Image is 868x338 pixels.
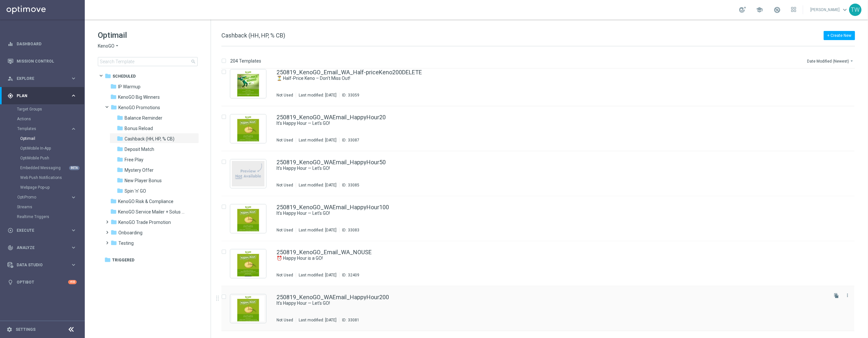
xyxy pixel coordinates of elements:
i: folder [117,177,123,184]
div: OptiMobile In-App [20,143,84,153]
a: It’s Happy Hour — Let’s GO! [277,120,812,126]
div: Webpage Pop-up [20,183,84,192]
div: Not Used [277,93,293,98]
div: Plan [7,93,70,99]
i: folder [117,187,123,194]
div: Optimail [20,134,84,143]
div: Not Used [277,317,293,323]
i: lightbulb [7,279,13,285]
a: Streams [17,204,68,210]
i: folder [110,208,117,215]
div: Press SPACE to select this row. [215,61,867,106]
span: Deposit Match [125,146,154,152]
div: ID: [339,228,359,233]
div: OptiMobile Push [20,153,84,163]
span: Analyze [17,246,70,250]
span: Onboarding [118,230,142,236]
span: Spin 'n' GO [125,188,146,194]
div: ID: [339,317,359,323]
input: Search Template [98,57,198,66]
button: Mission Control [7,59,77,64]
a: Webpage Pop-up [20,185,68,190]
i: settings [7,327,12,332]
div: TW [849,4,861,16]
span: Testing [118,240,134,246]
div: Web Push Notifications [20,173,84,183]
a: 250819_KenoGO_WAEmail_HappyHour20 [277,114,386,120]
a: It’s Happy Hour — Let’s GO! [277,165,812,171]
div: Press SPACE to select this row. [215,241,867,286]
i: folder [117,135,123,142]
div: Last modified: [DATE] [296,317,339,323]
div: Actions [17,114,84,124]
a: Target Groups [17,107,68,112]
div: Press SPACE to select this row. [215,151,867,196]
img: 33081.jpeg [232,296,264,321]
div: gps_fixed Plan keyboard_arrow_right [7,93,77,98]
button: lightbulb Optibot +10 [7,280,77,285]
div: Data Studio keyboard_arrow_right [7,262,77,268]
i: folder [111,240,117,246]
div: 33083 [348,228,359,233]
i: keyboard_arrow_right [70,227,77,233]
div: Optibot [7,273,77,291]
span: KenoGO Promotions [118,105,160,110]
a: Mission Control [17,52,77,70]
span: Cashback (HH, HP, % CB) [221,32,285,39]
div: It’s Happy Hour — Let’s GO! [277,120,827,126]
button: track_changes Analyze keyboard_arrow_right [7,245,77,250]
button: more_vert [844,291,851,299]
i: folder [110,94,117,100]
span: Balance Reminder [125,115,162,121]
h1: Optimail [98,30,198,40]
i: keyboard_arrow_right [70,194,77,200]
div: Realtime Triggers [17,212,84,222]
span: Bonus Reload [125,125,153,131]
i: play_circle_outline [7,228,13,233]
div: Last modified: [DATE] [296,183,339,188]
div: Data Studio [7,262,70,268]
i: folder [104,257,111,263]
div: Streams [17,202,84,212]
i: equalizer [7,41,13,47]
span: Scheduled [112,73,136,79]
button: OptiPromo keyboard_arrow_right [17,195,77,200]
div: ID: [339,93,359,98]
button: Templates keyboard_arrow_right [17,126,77,131]
div: BETA [69,166,80,170]
span: IP Warmup [118,84,141,90]
a: It’s Happy Hour — Let’s GO! [277,300,812,306]
div: Not Used [277,138,293,143]
div: person_search Explore keyboard_arrow_right [7,76,77,81]
button: file_copy [832,291,841,300]
div: It’s Happy Hour — Let’s GO! [277,210,827,216]
i: keyboard_arrow_right [70,126,77,132]
div: OptiPromo [17,192,84,202]
a: ⏳ Half-Price Keno – Don’t Miss Out! [277,75,812,81]
a: Settings [16,328,36,331]
a: OptiMobile Push [20,155,68,161]
div: ⏳ Half-Price Keno – Don’t Miss Out! [277,75,827,81]
div: It’s Happy Hour — Let’s GO! [277,165,827,171]
span: Data Studio [17,263,70,267]
i: keyboard_arrow_right [70,262,77,268]
div: ⏰ Happy Hour is a GO! [277,255,827,261]
a: Realtime Triggers [17,214,68,219]
span: Cashback (HH, HP, % CB) [125,136,174,142]
div: Not Used [277,272,293,278]
a: Embedded Messaging [20,165,68,170]
div: Embedded Messaging [20,163,84,173]
span: school [756,6,763,13]
div: Press SPACE to select this row. [215,196,867,241]
a: Actions [17,116,68,122]
i: keyboard_arrow_right [70,244,77,251]
div: Last modified: [DATE] [296,272,339,278]
a: 250819_KenoGO_WAEmail_HappyHour200 [277,294,389,300]
span: Templates [17,127,64,131]
i: folder [117,156,123,163]
div: Analyze [7,245,70,251]
span: KenoGO Big Winners [118,94,160,100]
a: Optimail [20,136,68,141]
